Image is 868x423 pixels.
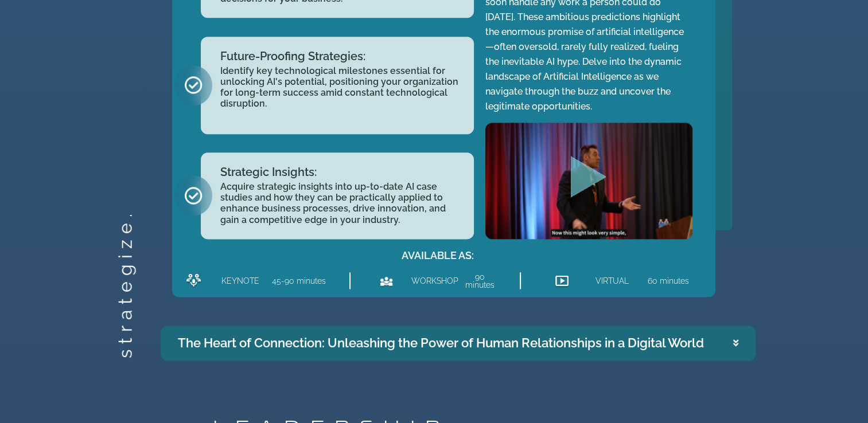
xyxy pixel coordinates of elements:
div: The Heart of Connection: Unleashing the Power of Human Relationships in a Digital World [178,334,704,352]
h2: AVAILABLE AS: [178,250,698,261]
h2: Future-Proofing Strategies: [220,50,462,62]
h2: Identify key technological milestones essential for unlocking AI's potential, positioning your or... [220,65,462,120]
summary: The Heart of Connection: Unleashing the Power of Human Relationships in a Digital World [161,326,756,361]
h2: Strategic Insights: [220,166,462,178]
h2: WORKSHOP [411,277,451,285]
h2: KEYNOTE [221,277,259,285]
h2: 60 minutes [648,277,689,285]
h2: Acquire strategic insights into up-to-date AI case studies and how they can be practically applie... [220,181,462,225]
h2: strategize. [116,339,134,358]
h2: 90 minutes [462,273,497,289]
div: Play Video [566,156,612,206]
h2: 45-90 minutes [272,277,326,285]
h2: VIRTUAL [595,277,629,285]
